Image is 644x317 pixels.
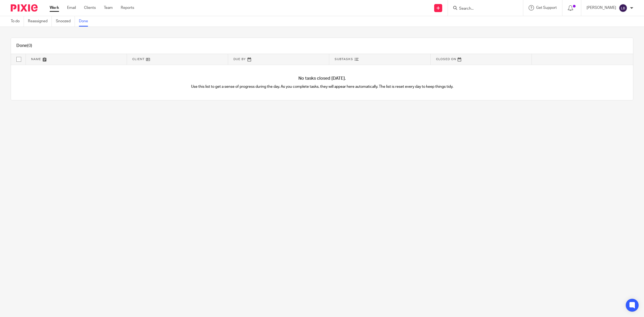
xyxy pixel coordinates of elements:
[11,4,38,12] img: Pixie
[335,58,353,61] span: Subtasks
[536,6,557,10] span: Get Support
[11,76,633,81] h4: No tasks closed [DATE].
[104,5,113,10] a: Team
[79,16,92,27] a: Done
[27,43,32,48] span: (0)
[121,5,134,10] a: Reports
[587,5,616,10] p: [PERSON_NAME]
[28,16,52,27] a: Reassigned
[84,5,96,10] a: Clients
[67,5,76,10] a: Email
[11,16,24,27] a: To do
[167,84,478,89] p: Use this list to get a sense of progress during the day. As you complete tasks, they will appear ...
[50,5,59,10] a: Work
[619,4,627,12] img: svg%3E
[56,16,75,27] a: Snoozed
[459,6,507,11] input: Search
[16,43,32,49] h1: Done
